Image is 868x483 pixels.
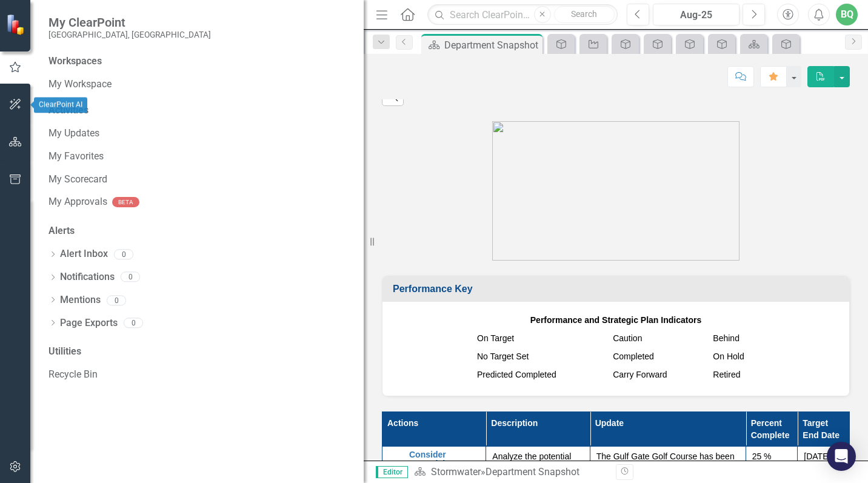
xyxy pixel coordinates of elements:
[827,442,856,471] div: Open Intercom Messenger
[107,295,126,305] div: 0
[467,334,477,344] img: ontarget.png
[48,15,211,30] span: My ClearPoint
[121,272,140,282] div: 0
[486,466,579,478] div: Department Snapshot
[603,352,613,362] img: Green%20Checkbox%20%20v2.png
[48,345,352,359] div: Utilities
[571,9,597,19] span: Search
[48,195,107,209] a: My Approvals
[112,197,139,207] div: BETA
[114,249,133,259] div: 0
[48,30,211,39] small: [GEOGRAPHIC_DATA], [GEOGRAPHIC_DATA]
[703,334,713,344] img: MeasureBehind.png
[60,293,101,307] a: Mentions
[703,352,713,362] img: MeasureSuspended.png
[60,270,115,284] a: Notifications
[804,451,830,461] span: [DATE]
[467,352,477,362] img: NoTargetSet.png
[713,351,744,361] span: On Hold
[477,333,514,343] span: On Target
[444,38,539,53] div: Department Snapshot
[124,318,143,328] div: 0
[48,104,352,118] div: Activities
[613,333,642,343] span: Caution
[48,150,352,164] a: My Favorites
[554,6,615,23] button: Search
[657,8,735,22] div: Aug-25
[48,78,352,92] a: My Workspace
[48,224,352,238] div: Alerts
[467,370,477,380] img: Sarasota%20Predicted%20Complete.png
[713,370,740,379] span: Retired
[376,466,408,478] span: Editor
[603,370,613,380] img: Sarasota%20Carry%20Forward.png
[613,370,667,379] span: Carry Forward
[492,121,739,261] img: Public%20works2.jpg
[713,333,739,343] span: Behind
[477,351,529,361] span: No Target Set
[530,315,701,325] strong: Performance and Strategic Plan Indicators
[48,173,352,187] a: My Scorecard
[414,465,607,479] div: »
[427,4,618,25] input: Search ClearPoint...
[653,4,739,25] button: Aug-25
[393,284,843,295] h3: Performance Key
[703,370,713,380] img: Sarasota%20Hourglass%20v2.png
[60,316,118,330] a: Page Exports
[60,247,108,261] a: Alert Inbox
[48,368,352,382] a: Recycle Bin
[603,334,613,344] img: MeasureCaution.png
[477,370,556,379] span: Predicted Completed
[34,98,87,113] div: ClearPoint AI
[48,55,102,68] div: Workspaces
[836,4,858,25] button: BQ
[613,351,654,361] span: Completed
[5,13,28,36] img: ClearPoint Strategy
[48,127,352,141] a: My Updates
[752,450,792,462] div: 25 %
[431,466,481,478] a: Stormwater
